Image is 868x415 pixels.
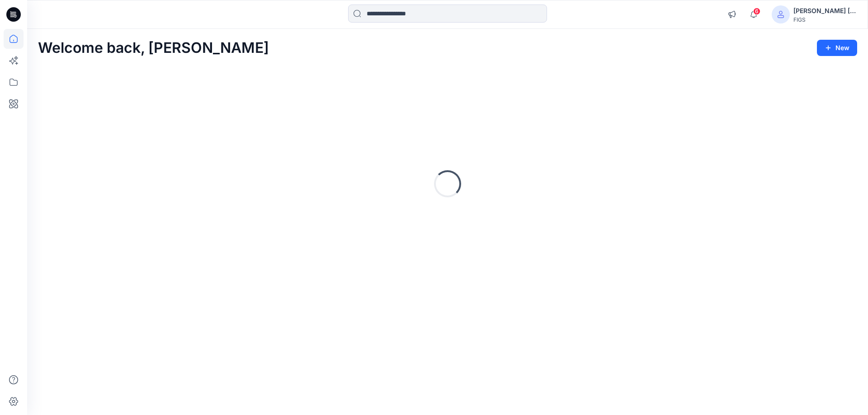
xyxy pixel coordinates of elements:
[793,5,857,16] div: [PERSON_NAME] [PERSON_NAME]
[753,8,760,15] span: 6
[817,40,857,56] button: New
[777,11,784,18] svg: avatar
[38,40,269,56] h2: Welcome back, [PERSON_NAME]
[793,16,857,23] div: FIGS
